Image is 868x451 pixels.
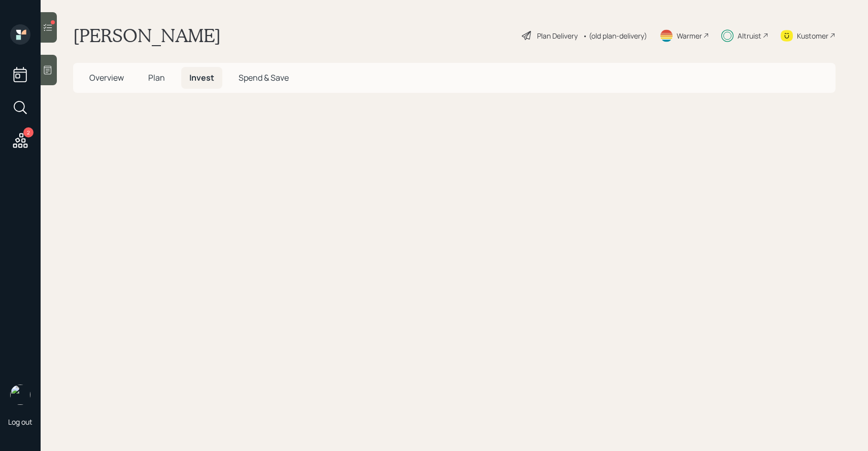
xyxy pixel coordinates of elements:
span: Spend & Save [239,72,289,83]
span: Invest [189,72,214,83]
h1: [PERSON_NAME] [73,24,221,47]
div: • (old plan-delivery) [583,30,647,41]
div: Log out [8,417,32,427]
div: Kustomer [797,30,828,41]
div: Altruist [738,30,761,41]
span: Overview [89,72,124,83]
img: sami-boghos-headshot.png [10,385,30,405]
div: Warmer [677,30,702,41]
span: Plan [148,72,165,83]
div: 2 [23,127,34,137]
div: Plan Delivery [537,30,578,41]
